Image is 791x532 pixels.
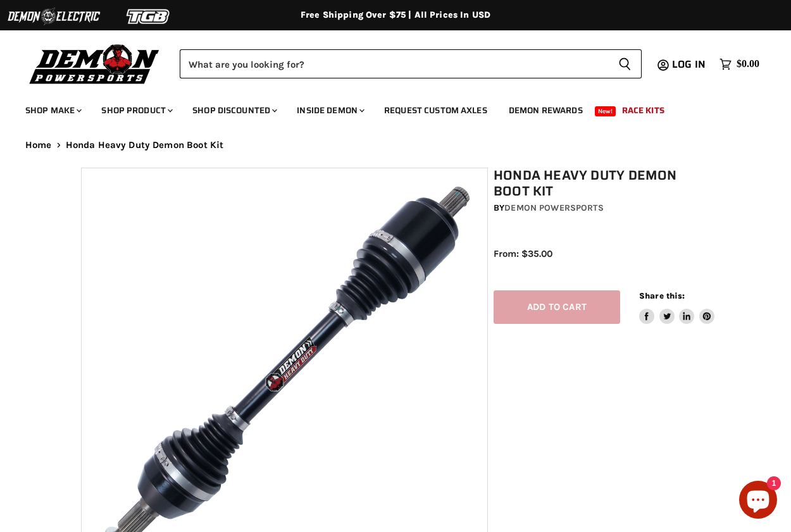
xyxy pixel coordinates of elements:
a: Home [25,140,52,151]
img: Demon Powersports [25,41,164,86]
h1: Honda Heavy Duty Demon Boot Kit [494,168,716,199]
div: by [494,201,716,215]
img: Demon Electric Logo 2 [6,4,101,28]
span: Log in [672,56,706,72]
button: Search [608,49,642,78]
span: Share this: [639,291,685,300]
a: Shop Discounted [183,97,285,123]
a: Log in [666,59,713,70]
form: Product [180,49,642,78]
a: Inside Demon [287,97,372,123]
a: Demon Rewards [499,97,592,123]
aside: Share this: [639,290,714,324]
a: $0.00 [713,55,766,73]
img: TGB Logo 2 [101,4,196,28]
span: New! [595,106,616,116]
a: Shop Product [92,97,180,123]
span: $0.00 [737,58,759,70]
inbox-online-store-chat: Shopify online store chat [735,481,781,522]
span: From: $35.00 [494,248,552,259]
a: Shop Make [16,97,89,123]
ul: Main menu [16,92,756,123]
a: Demon Powersports [504,202,603,213]
input: Search [180,49,608,78]
a: Request Custom Axles [375,97,497,123]
span: Honda Heavy Duty Demon Boot Kit [66,140,224,151]
a: Race Kits [613,97,674,123]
